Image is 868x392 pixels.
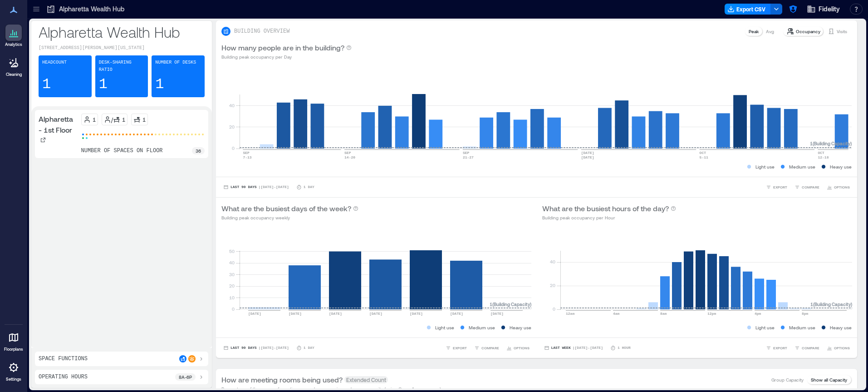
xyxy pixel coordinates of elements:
[304,345,314,351] p: 1 Day
[59,5,124,14] p: Alpharetta Wealth Hub
[229,260,235,265] tspan: 40
[804,2,843,16] button: Fidelity
[660,312,667,316] text: 8am
[5,42,22,47] p: Analytics
[155,59,196,66] p: Number of Desks
[221,343,291,352] button: Last 90 Days |[DATE]-[DATE]
[749,28,759,35] p: Peak
[81,147,163,154] p: number of spaces on floor
[111,116,113,123] p: /
[581,155,594,159] text: [DATE]
[825,183,852,192] button: OPTIONS
[221,203,351,214] p: What are the busiest days of the week?
[834,184,850,190] span: OPTIONS
[2,22,25,50] a: Analytics
[581,151,594,155] text: [DATE]
[4,347,23,352] p: Floorplans
[825,343,852,352] button: OPTIONS
[490,312,504,316] text: [DATE]
[42,59,67,66] p: Headcount
[481,345,499,351] span: COMPARE
[122,116,125,123] p: 1
[369,312,383,316] text: [DATE]
[819,5,840,14] span: Fidelity
[837,28,847,35] p: Visits
[221,183,291,192] button: Last 90 Days |[DATE]-[DATE]
[802,312,809,316] text: 8pm
[39,373,88,381] p: Operating Hours
[221,374,343,385] p: How are meeting rooms being used?
[510,324,531,331] p: Heavy use
[811,376,847,383] p: Show all Capacity
[39,23,205,41] p: Alpharetta Wealth Hub
[229,124,235,129] tspan: 20
[344,151,351,155] text: SEP
[566,312,574,316] text: 12am
[755,324,775,331] p: Light use
[221,42,344,53] p: How many people are in the building?
[344,376,388,383] span: Extended Count
[221,214,358,221] p: Building peak occupancy weekly
[469,324,495,331] p: Medium use
[725,4,771,15] button: Export CSV
[818,151,824,155] text: OCT
[453,345,467,351] span: EXPORT
[613,312,620,316] text: 4am
[3,357,25,385] a: Settings
[830,324,852,331] p: Heavy use
[6,72,22,77] p: Cleaning
[796,28,820,35] p: Occupancy
[505,343,531,352] button: OPTIONS
[155,75,164,94] p: 1
[773,345,787,351] span: EXPORT
[243,151,250,155] text: SEP
[2,52,25,80] a: Cleaning
[549,283,555,288] tspan: 20
[243,155,251,159] text: 7-13
[802,345,819,351] span: COMPARE
[232,145,235,151] tspan: 0
[700,151,706,155] text: OCT
[229,248,235,254] tspan: 50
[229,103,235,108] tspan: 40
[234,28,289,35] p: BUILDING OVERVIEW
[771,376,804,383] p: Group Capacity
[42,75,51,94] p: 1
[773,184,787,190] span: EXPORT
[707,312,716,316] text: 12pm
[793,183,821,192] button: COMPARE
[142,116,146,123] p: 1
[410,312,423,316] text: [DATE]
[552,306,555,312] tspan: 0
[39,45,205,52] p: [STREET_ADDRESS][PERSON_NAME][US_STATE]
[435,324,454,331] p: Light use
[755,312,761,316] text: 4pm
[1,327,26,355] a: Floorplans
[196,147,201,154] p: 36
[514,345,530,351] span: OPTIONS
[344,155,355,159] text: 14-20
[289,312,302,316] text: [DATE]
[248,312,261,316] text: [DATE]
[789,324,815,331] p: Medium use
[549,259,555,264] tspan: 40
[99,75,108,94] p: 1
[830,163,852,170] p: Heavy use
[542,343,605,352] button: Last Week |[DATE]-[DATE]
[221,53,352,60] p: Building peak occupancy per Day
[789,163,815,170] p: Medium use
[618,345,631,351] p: 1 Hour
[463,151,470,155] text: SEP
[755,163,775,170] p: Light use
[542,214,676,221] p: Building peak occupancy per Hour
[229,283,235,288] tspan: 20
[834,345,850,351] span: OPTIONS
[764,183,789,192] button: EXPORT
[179,373,192,381] p: 8a - 6p
[39,355,88,362] p: Space Functions
[304,184,314,190] p: 1 Day
[93,116,96,123] p: 1
[764,343,789,352] button: EXPORT
[232,306,235,312] tspan: 0
[229,295,235,300] tspan: 10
